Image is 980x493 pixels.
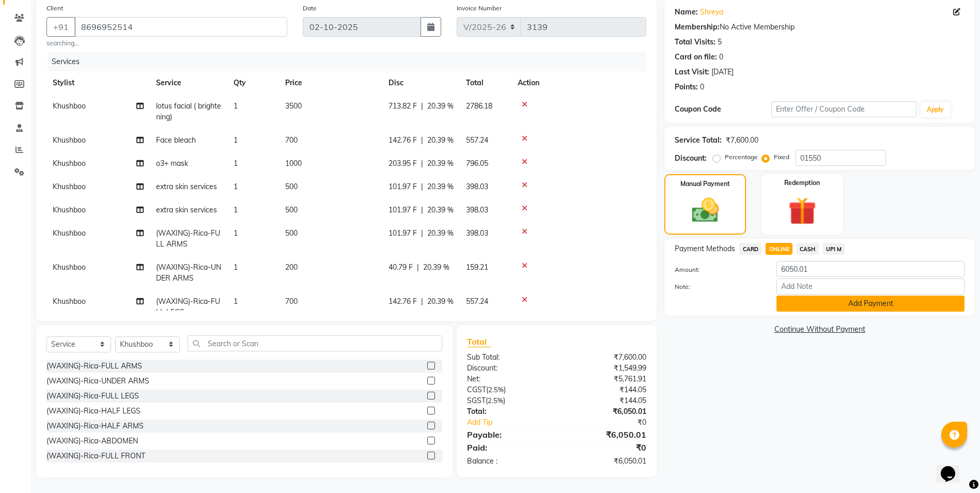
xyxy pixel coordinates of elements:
a: Add Tip [459,417,573,428]
div: No Active Membership [675,22,965,33]
th: Action [511,71,646,95]
span: Total [467,336,491,347]
span: CARD [739,243,761,255]
div: Last Visit: [675,67,709,78]
div: Name: [675,7,698,18]
span: CGST [467,385,486,394]
label: Date [303,4,317,13]
span: 142.76 F [388,135,417,146]
div: Services [48,52,654,71]
span: 2.5% [488,386,504,394]
span: Khushboo [53,135,86,145]
input: Enter Offer / Coupon Code [771,101,916,117]
span: 20.39 % [427,158,454,169]
span: 398.03 [466,182,488,191]
label: Client [46,4,63,13]
button: +91 [46,17,75,37]
div: Payable: [459,428,557,441]
div: 0 [719,52,723,63]
div: Service Total: [675,135,722,146]
input: Search or Scan [188,335,442,351]
span: 20.39 % [427,101,454,112]
span: 500 [285,205,298,214]
div: ₹7,600.00 [726,135,758,146]
div: Paid: [459,441,557,454]
span: extra skin services [156,182,217,191]
label: Percentage [725,152,758,162]
label: Fixed [774,152,789,162]
span: (WAXING)-Rica-FULL ARMS [156,228,220,249]
span: Khushboo [53,263,86,272]
span: 20.39 % [427,181,454,192]
div: ₹0 [557,441,655,454]
span: SGST [467,396,486,405]
span: 1 [234,159,238,168]
span: 398.03 [466,228,488,238]
span: 20.39 % [427,296,454,307]
span: 557.24 [466,297,488,306]
span: 1 [234,297,238,306]
span: 2.5% [488,396,503,405]
span: 1 [234,205,238,214]
input: Add Note [776,279,965,295]
th: Total [460,71,511,95]
div: Discount: [675,153,707,164]
span: | [421,101,423,112]
span: 1 [234,135,238,145]
div: Total: [459,406,557,417]
input: Amount [776,261,965,277]
div: ₹6,050.01 [557,406,655,417]
div: (WAXING)-Rica-UNDER ARMS [46,376,149,387]
span: Face bleach [156,135,196,145]
button: Add Payment [776,296,965,312]
span: 700 [285,135,298,145]
span: 101.97 F [388,205,417,215]
div: Membership: [675,22,720,33]
label: Note: [667,282,769,291]
span: 500 [285,228,298,238]
span: Khushboo [53,228,86,238]
div: Card on file: [675,52,717,63]
div: (WAXING)-Rica-FULL LEGS [46,391,139,402]
span: 398.03 [466,205,488,214]
div: ₹144.05 [557,384,655,395]
div: Discount: [459,363,557,374]
span: 500 [285,182,298,191]
img: _cash.svg [683,195,727,226]
label: Redemption [784,178,820,188]
iframe: chat widget [937,452,970,483]
div: 0 [700,82,704,93]
span: 101.97 F [388,228,417,239]
span: 713.82 F [388,101,417,112]
div: ₹7,600.00 [557,352,655,363]
div: ₹5,761.91 [557,374,655,384]
span: (WAXING)-Rica-FULL LEGS [156,297,220,317]
th: Price [279,71,382,95]
span: 3500 [285,101,302,111]
button: Apply [921,102,950,117]
div: ₹6,050.01 [557,456,655,467]
div: (WAXING)-Rica-HALF LEGS [46,406,141,417]
span: o3+ mask [156,159,188,168]
span: Khushboo [53,297,86,306]
span: 1 [234,228,238,238]
label: Invoice Number [457,4,502,13]
span: 20.39 % [427,135,454,146]
div: [DATE] [711,67,734,78]
span: 203.95 F [388,158,417,169]
span: lotus facial ( brightening) [156,101,221,121]
label: Amount: [667,265,769,274]
div: ₹144.05 [557,395,655,406]
th: Stylist [46,71,150,95]
span: extra skin services [156,205,217,214]
span: | [421,296,423,307]
span: 1000 [285,159,302,168]
span: 557.24 [466,135,488,145]
div: ₹0 [573,417,654,428]
span: | [421,228,423,239]
div: ₹1,549.99 [557,363,655,374]
span: 200 [285,263,298,272]
a: Shreya [700,7,723,18]
span: 1 [234,182,238,191]
div: Net: [459,374,557,384]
